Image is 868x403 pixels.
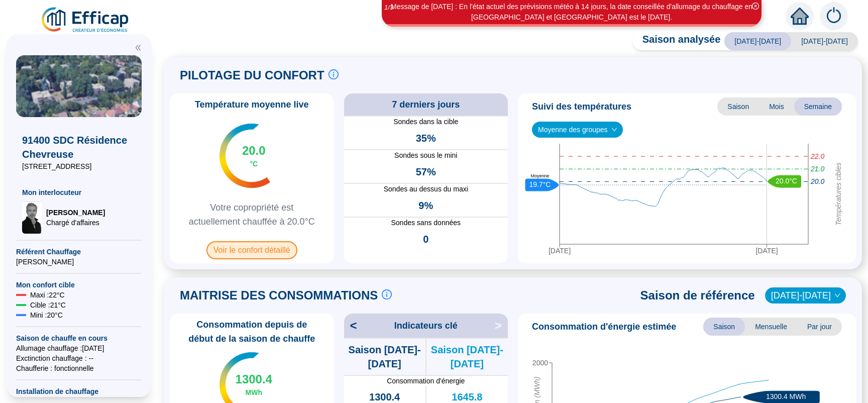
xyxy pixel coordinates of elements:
span: Saison de chauffe en cours [16,333,142,343]
span: Installation de chauffage [16,386,142,396]
text: 19.7°C [529,180,551,188]
span: close-circle [752,3,759,10]
span: 35% [416,131,436,145]
span: Sondes sous le mini [344,150,508,161]
span: [PERSON_NAME] [16,257,142,267]
span: Référent Chauffage [16,247,142,257]
span: Par jour [797,318,842,336]
span: Consommation d'énergie [344,376,508,386]
span: 9% [418,198,433,213]
span: Saison [DATE]-[DATE] [344,343,425,371]
span: 0 [423,232,428,246]
tspan: 20.0 [810,177,824,185]
span: Saison de référence [640,287,755,304]
span: Sondes au dessus du maxi [344,184,508,194]
span: Saison [703,318,745,336]
span: Sondes dans la cible [344,117,508,127]
span: Mon confort cible [16,280,142,290]
span: Saison analysée [632,32,721,50]
span: [DATE]-[DATE] [724,32,791,50]
span: Mini : 20 °C [30,310,63,320]
tspan: 22.0 [810,152,824,160]
span: Mon interlocuteur [22,187,136,197]
span: Maxi : 22 °C [30,290,65,300]
tspan: [DATE] [755,247,778,255]
span: down [834,292,840,298]
tspan: [DATE] [549,247,571,255]
i: 1 / 3 [384,4,393,11]
span: Allumage chauffage : [DATE] [16,343,142,353]
span: Chargé d'affaires [46,218,105,228]
span: Sondes sans données [344,218,508,228]
text: 20.0°C [776,176,797,184]
span: [PERSON_NAME] [46,208,105,218]
tspan: 2000 [532,359,548,367]
span: 7 derniers jours [392,97,460,112]
span: Température moyenne live [189,97,315,112]
span: info-circle [382,289,392,299]
span: [DATE]-[DATE] [791,32,858,50]
div: Message de [DATE] : En l'état actuel des prévisions météo à 14 jours, la date conseillée d'alluma... [383,2,760,23]
span: MWh [246,387,262,397]
text: Moyenne [530,173,549,178]
span: Voir le confort détaillé [206,241,297,259]
span: Mensuelle [745,318,797,336]
span: double-left [135,44,142,51]
img: indicateur températures [220,124,270,188]
span: Chaufferie : fonctionnelle [16,363,142,373]
span: Consommation d'énergie estimée [532,320,676,334]
span: down [611,127,617,133]
span: Moyenne des groupes [538,122,617,137]
span: Consommation depuis de début de la saison de chauffe [174,318,330,346]
span: MAITRISE DES CONSOMMATIONS [180,287,378,304]
span: > [495,318,508,334]
span: home [791,7,809,25]
span: 57% [416,165,436,179]
tspan: 21.0 [810,165,824,173]
span: Saison [717,97,759,116]
span: [STREET_ADDRESS] [22,161,136,171]
img: efficap energie logo [40,6,131,34]
span: Cible : 21 °C [30,300,66,310]
span: Semaine [794,97,842,116]
span: Saison [DATE]-[DATE] [426,343,508,371]
span: Suivi des températures [532,99,631,114]
span: 1300.4 [236,371,272,387]
span: Mois [759,97,794,116]
tspan: Températures cibles [834,162,842,226]
span: °C [250,159,258,169]
span: 91400 SDC Résidence Chevreuse [22,133,136,161]
span: 20.0 [242,143,266,159]
text: 1300.4 MWh [766,392,806,400]
span: Votre copropriété est actuellement chauffée à 20.0°C [174,200,330,229]
span: Exctinction chauffage : -- [16,353,142,363]
span: Indicateurs clé [394,319,458,333]
img: alerts [820,2,848,30]
span: < [344,318,357,334]
span: info-circle [329,69,339,79]
span: PILOTAGE DU CONFORT [180,67,324,83]
span: 2022-2023 [771,288,840,303]
img: Chargé d'affaires [22,201,42,234]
